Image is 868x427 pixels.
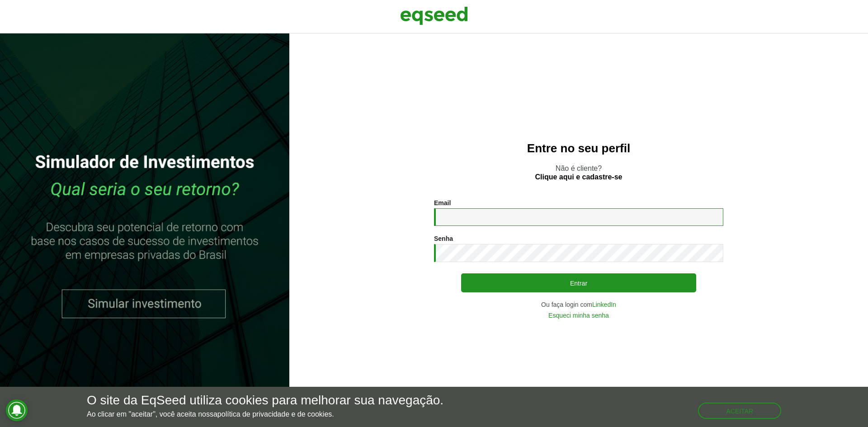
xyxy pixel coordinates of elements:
p: Ao clicar em "aceitar", você aceita nossa . [87,410,443,418]
a: Esqueci minha senha [548,312,609,319]
button: Entrar [461,273,696,292]
h2: Entre no seu perfil [307,142,850,155]
h5: O site da EqSeed utiliza cookies para melhorar sua navegação. [87,394,443,408]
label: Email [434,200,451,206]
p: Não é cliente? [307,164,850,181]
a: LinkedIn [592,301,616,308]
button: Aceitar [698,403,781,419]
a: política de privacidade e de cookies [217,411,332,418]
div: Ou faça login com [434,301,723,308]
label: Senha [434,235,453,242]
a: Clique aqui e cadastre-se [535,174,623,181]
img: EqSeed Logo [400,5,468,27]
